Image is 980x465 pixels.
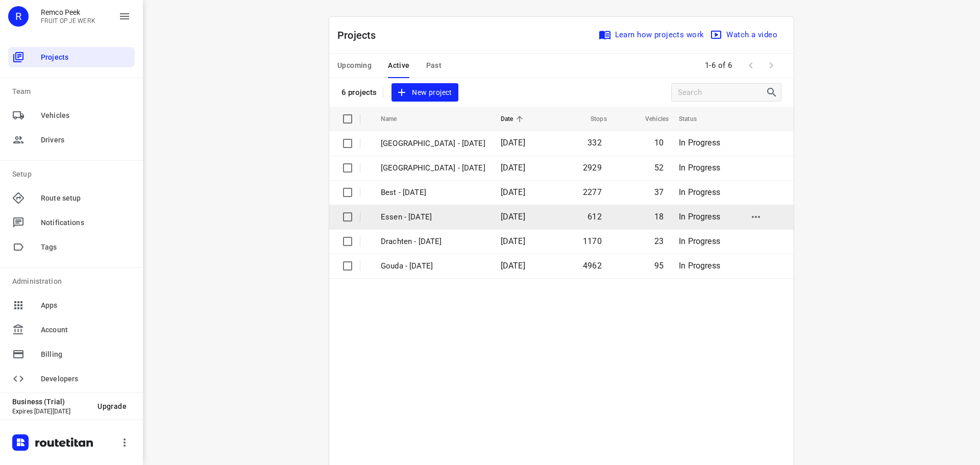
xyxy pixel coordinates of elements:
span: Billing [41,349,131,360]
div: Vehicles [8,105,135,126]
span: 1170 [583,236,602,246]
span: [DATE] [501,138,525,148]
div: R [8,6,29,27]
span: 4962 [583,261,602,271]
span: Projects [41,52,131,63]
span: In Progress [679,212,720,222]
input: Search projects [678,85,766,101]
span: [DATE] [501,187,525,197]
span: Name [381,113,410,125]
span: [DATE] [501,261,525,271]
div: Tags [8,237,135,257]
p: Best - [DATE] [381,187,485,199]
span: 2277 [583,187,602,197]
span: 2929 [583,163,602,173]
span: Apps [41,300,131,311]
span: Upcoming [337,59,372,72]
button: Upgrade [89,397,135,415]
div: Billing [8,344,135,364]
p: Business (Trial) [12,398,89,406]
div: Route setup [8,188,135,208]
p: Gouda - [DATE] [381,260,485,272]
span: [DATE] [501,212,525,222]
div: Drivers [8,130,135,150]
p: Drachten - [DATE] [381,236,485,248]
div: Account [8,320,135,340]
p: Setup [12,169,135,180]
span: 18 [654,212,664,222]
span: Active [388,59,409,72]
span: In Progress [679,163,720,173]
span: Developers [41,374,131,384]
span: Date [501,113,527,125]
span: Notifications [41,217,131,228]
span: Drivers [41,135,131,145]
p: Essen - [DATE] [381,211,485,223]
span: 612 [587,212,602,222]
p: FRUIT OP JE WERK [41,17,95,25]
div: Notifications [8,212,135,233]
p: [GEOGRAPHIC_DATA] - [DATE] [381,138,485,150]
div: Apps [8,295,135,315]
p: Expires [DATE][DATE] [12,408,89,415]
span: 1-6 of 6 [701,55,737,77]
span: Stops [577,113,607,125]
div: Projects [8,47,135,67]
button: New project [391,83,458,102]
span: 37 [654,187,664,197]
span: Previous Page [741,55,761,76]
span: 23 [654,236,664,246]
span: Vehicles [632,113,669,125]
span: Next Page [761,55,781,76]
span: Route setup [41,193,131,204]
p: Team [12,86,135,97]
p: 6 projects [341,88,377,97]
div: Search [766,86,781,99]
p: Administration [12,276,135,287]
span: Status [679,113,710,125]
span: New project [398,86,452,99]
span: In Progress [679,138,720,148]
span: [DATE] [501,163,525,173]
div: Developers [8,369,135,389]
span: Past [426,59,442,72]
span: 52 [654,163,664,173]
span: 95 [654,261,664,271]
span: [DATE] [501,236,525,246]
span: 10 [654,138,664,148]
span: In Progress [679,187,720,197]
span: In Progress [679,261,720,271]
p: Projects [337,28,384,43]
span: Tags [41,242,131,253]
span: 332 [587,138,602,148]
span: In Progress [679,236,720,246]
span: Account [41,325,131,335]
p: [GEOGRAPHIC_DATA] - [DATE] [381,162,485,174]
p: Remco Peek [41,8,95,16]
span: Vehicles [41,110,131,121]
span: Upgrade [97,402,127,410]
